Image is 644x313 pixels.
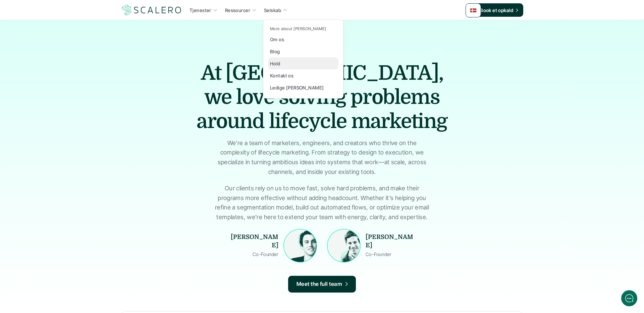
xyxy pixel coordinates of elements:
p: [PERSON_NAME] [228,233,278,250]
p: More about [PERSON_NAME] [270,26,326,31]
p: Om os [270,36,284,43]
p: Meet the full team [297,280,342,289]
a: Book et opkald [475,3,523,17]
iframe: gist-messenger-bubble-iframe [621,290,637,306]
p: Selskab [264,7,281,14]
strong: [PERSON_NAME] [366,234,413,249]
p: Ledige [PERSON_NAME] [270,84,324,91]
p: Hold [270,60,280,67]
a: Scalero company logotype [121,4,182,16]
img: 🇩🇰 [470,7,477,14]
h1: Hi! Welcome to [GEOGRAPHIC_DATA]. [10,33,124,43]
a: Ledige [PERSON_NAME] [268,81,338,93]
a: Blog [268,45,338,57]
p: Co-Founder [366,250,391,258]
span: We run on Gist [56,234,85,239]
h1: At [GEOGRAPHIC_DATA], we love solving problems around lifecycle marketing [188,61,456,133]
p: Tjenester [190,7,211,14]
p: Kontakt os [270,72,293,79]
p: We’re a team of marketers, engineers, and creators who thrive on the complexity of lifecycle mark... [213,138,431,177]
p: Co-Founder [228,250,278,258]
a: Kontakt os [268,69,338,81]
button: New conversation [10,89,124,102]
p: Blog [270,48,280,55]
a: Om os [268,33,338,45]
h2: Let us know if we can help with lifecycle marketing. [10,45,124,77]
p: Our clients rely on us to move fast, solve hard problems, and make their programs more effective ... [213,184,431,222]
img: Scalero company logotype [121,4,182,16]
a: Hold [268,57,338,69]
span: New conversation [43,93,80,98]
a: Meet the full team [288,276,356,293]
p: Book et opkald [480,7,513,14]
p: Ressourcer [225,7,250,14]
